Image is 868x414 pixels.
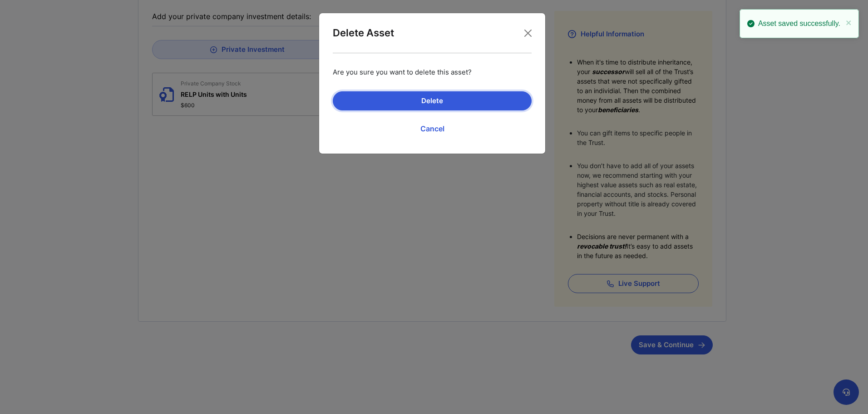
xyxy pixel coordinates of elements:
span: Asset saved successfully . [758,18,840,29]
button: close [846,17,852,30]
p: Are you sure you want to delete this asset? [333,67,532,78]
button: Delete [333,91,532,110]
div: Delete Asset [333,27,394,39]
button: Close [521,26,535,40]
a: Cancel [333,117,532,140]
